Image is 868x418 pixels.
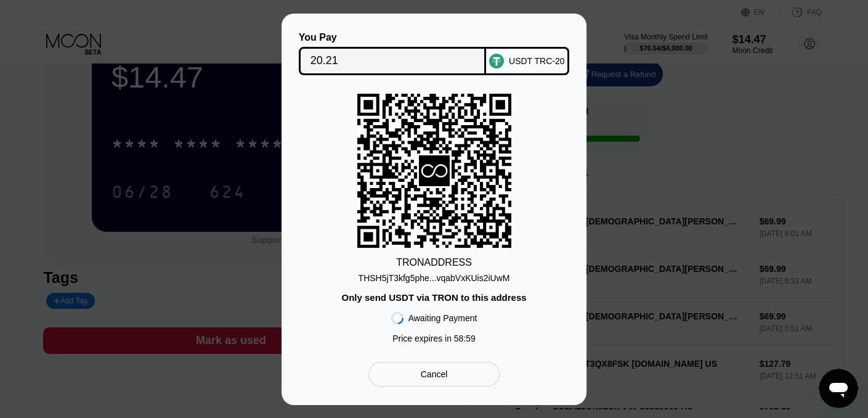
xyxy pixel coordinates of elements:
div: THSH5jT3kfg5phe...vqabVxKUis2iUwM [359,268,510,283]
div: Awaiting Payment [408,313,477,323]
div: Cancel [421,369,448,380]
div: Cancel [368,362,500,387]
div: Only send USDT via TRON to this address [341,292,526,303]
iframe: Button to launch messaging window [819,369,858,408]
div: You Pay [299,32,487,43]
span: 58 : 59 [454,334,476,343]
div: THSH5jT3kfg5phe...vqabVxKUis2iUwM [359,273,510,283]
div: TRON ADDRESS [396,257,472,268]
div: USDT TRC-20 [509,56,565,66]
div: You PayUSDT TRC-20 [300,32,568,75]
div: Price expires in [392,334,476,343]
